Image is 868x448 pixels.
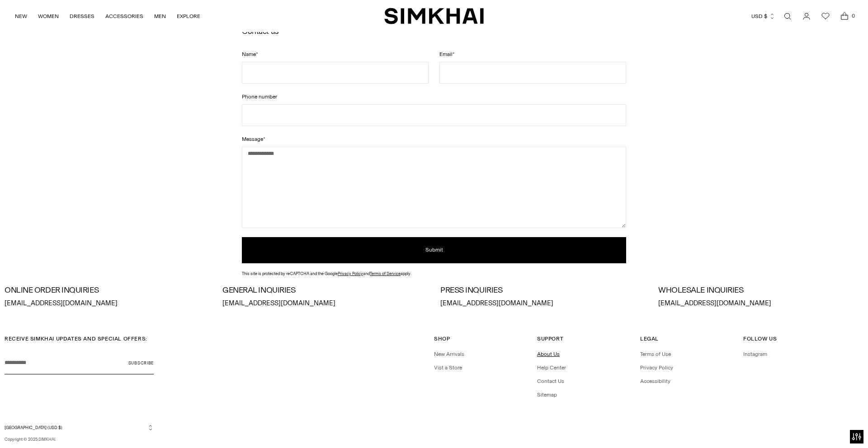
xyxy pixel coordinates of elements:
[105,6,143,26] a: ACCESSORIES
[658,299,863,308] p: [EMAIL_ADDRESS][DOMAIN_NAME]
[434,351,464,357] a: New Arrivals
[537,351,560,357] a: About Us
[384,7,484,25] a: SIMKHAI
[743,336,777,342] span: Follow Us
[849,12,857,20] span: 0
[439,50,626,58] label: Email
[128,352,154,374] button: Subscribe
[537,378,564,384] a: Contact Us
[751,6,775,26] button: USD $
[537,392,557,398] a: Sitemap
[177,6,200,26] a: EXPLORE
[797,7,816,25] a: Go to the account page
[537,336,563,342] span: Support
[15,6,27,26] a: NEW
[640,336,659,342] span: Legal
[370,271,401,276] a: Terms of Service
[338,271,363,276] a: Privacy Policy
[242,50,429,58] label: Name
[242,237,626,263] button: Submit
[440,299,646,308] p: [EMAIL_ADDRESS][DOMAIN_NAME]
[434,336,450,342] span: Shop
[440,286,646,295] h3: PRESS INQUIRIES
[537,364,566,371] a: Help Center
[38,6,59,26] a: WOMEN
[658,286,863,295] h3: WHOLESALE INQUIRIES
[154,6,166,26] a: MEN
[640,351,671,357] a: Terms of Use
[640,378,670,384] a: Accessibility
[640,364,673,371] a: Privacy Policy
[242,135,626,143] label: Message
[7,414,91,441] iframe: Sign Up via Text for Offers
[5,336,147,342] span: RECEIVE SIMKHAI UPDATES AND SPECIAL OFFERS:
[778,7,797,25] a: Open search modal
[835,7,854,25] a: Open cart modal
[222,286,428,295] h3: GENERAL INQUIRIES
[242,27,626,35] h2: Contact us
[242,93,626,101] label: Phone number
[5,299,210,308] p: [EMAIL_ADDRESS][DOMAIN_NAME]
[242,271,626,277] div: This site is protected by reCAPTCHA and the Google and apply.
[5,436,154,443] p: Copyright © 2025, .
[434,364,462,371] a: Vist a Store
[5,286,210,295] h3: ONLINE ORDER INQUIRIES
[743,351,767,357] a: Instagram
[5,424,154,431] button: [GEOGRAPHIC_DATA] (USD $)
[816,7,835,25] a: Wishlist
[70,6,94,26] a: DRESSES
[38,437,55,442] a: SIMKHAI
[222,299,428,308] p: [EMAIL_ADDRESS][DOMAIN_NAME]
